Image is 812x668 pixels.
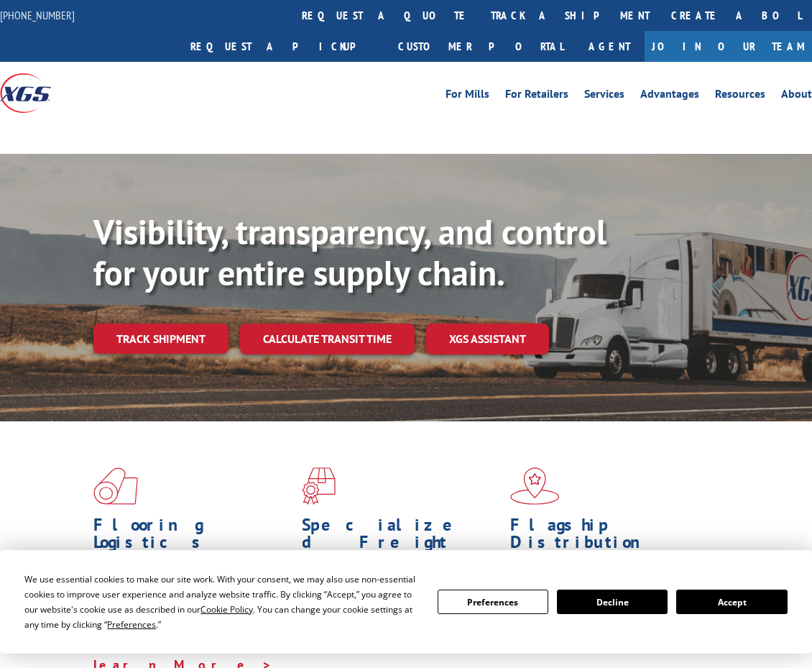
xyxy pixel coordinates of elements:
span: Cookie Policy [200,603,253,616]
img: xgs-icon-total-supply-chain-intelligence-red [93,467,138,505]
h1: Specialized Freight Experts [302,516,499,575]
button: Preferences [438,590,548,614]
a: Advantages [640,88,699,104]
button: Accept [676,590,787,614]
a: Services [584,88,624,104]
a: Resources [715,88,765,104]
a: Join Our Team [645,31,812,62]
a: XGS ASSISTANT [426,324,549,354]
div: We use essential cookies to make our site work. With your consent, we may also use non-essential ... [24,572,420,632]
img: xgs-icon-focused-on-flooring-red [302,467,336,505]
span: Preferences [107,618,156,631]
a: Request a pickup [180,31,387,62]
a: Customer Portal [387,31,574,62]
a: For Retailers [505,88,568,104]
a: About [781,88,812,104]
a: Agent [574,31,645,62]
b: Visibility, transparency, and control for your entire supply chain. [93,209,606,296]
a: Track shipment [93,324,229,354]
img: xgs-icon-flagship-distribution-model-red [510,467,560,505]
h1: Flagship Distribution Model [510,516,708,575]
a: For Mills [446,88,489,104]
a: Calculate transit time [240,324,415,354]
h1: Flooring Logistics Solutions [93,516,291,575]
button: Decline [557,590,668,614]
